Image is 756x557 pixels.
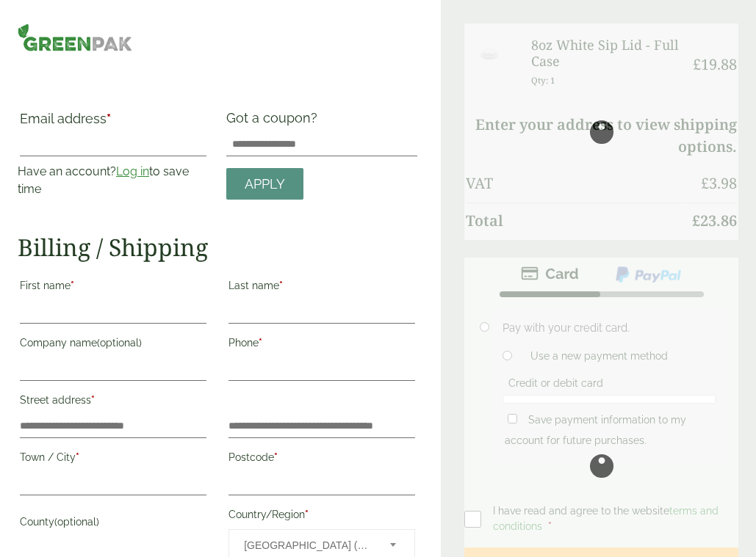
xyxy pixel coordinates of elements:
[305,509,309,520] abbr: required
[20,275,206,300] label: First name
[20,332,206,357] label: Company name
[91,394,95,406] abbr: required
[279,280,283,291] abbr: required
[54,516,99,528] span: (optional)
[20,390,206,415] label: Street address
[20,512,206,536] label: County
[116,164,149,178] a: Log in
[107,111,111,126] abbr: required
[226,110,323,133] label: Got a coupon?
[97,337,142,349] span: (optional)
[228,504,415,529] label: Country/Region
[76,451,79,463] abbr: required
[228,332,415,357] label: Phone
[228,275,415,300] label: Last name
[226,168,303,200] a: Apply
[71,280,74,291] abbr: required
[20,447,206,472] label: Town / City
[228,447,415,472] label: Postcode
[18,163,209,198] p: Have an account? to save time
[20,112,206,133] label: Email address
[245,176,285,192] span: Apply
[18,233,417,261] h2: Billing / Shipping
[274,451,278,463] abbr: required
[18,23,132,51] img: GreenPak Supplies
[259,337,262,349] abbr: required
